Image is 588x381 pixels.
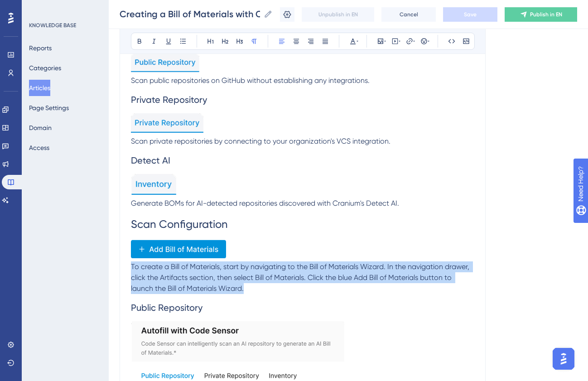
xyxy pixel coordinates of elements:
[381,7,436,22] button: Cancel
[400,11,418,18] span: Cancel
[131,155,170,166] span: Detect AI
[443,7,497,22] button: Save
[550,345,577,372] iframe: UserGuiding AI Assistant Launcher
[131,76,370,85] span: Scan public repositories on GitHub without establishing any integrations.
[29,40,52,56] button: Reports
[29,100,69,116] button: Page Settings
[131,94,207,105] span: Private Repository
[530,11,562,18] span: Publish in EN
[131,199,399,207] span: Generate BOMs for AI-detected repositories discovered with Cranium's Detect AI.
[131,137,390,145] span: Scan private repositories by connecting to your organization's VCS integration.
[29,140,49,156] button: Access
[120,8,260,20] input: Article Name
[131,302,202,313] span: Public Repository
[29,22,76,29] div: KNOWLEDGE BASE
[131,218,228,231] span: Scan Configuration
[21,2,57,13] span: Need Help?
[505,7,577,22] button: Publish in EN
[131,262,471,293] span: To create a Bill of Materials, start by navigating to the Bill of Materials Wizard. In the naviga...
[29,120,52,136] button: Domain
[464,11,477,18] span: Save
[302,7,374,22] button: Unpublish in EN
[29,60,61,76] button: Categories
[318,11,358,18] span: Unpublish in EN
[29,80,50,96] button: Articles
